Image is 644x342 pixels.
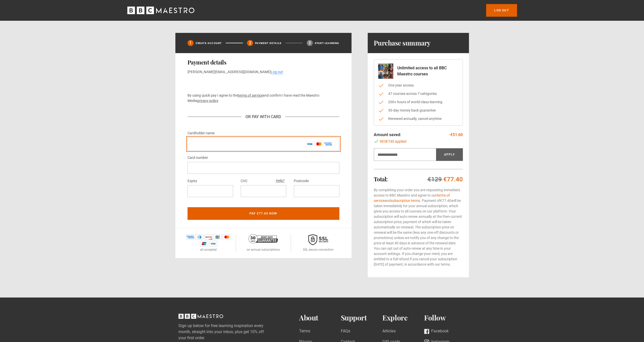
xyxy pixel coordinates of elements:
p: Create Account [196,41,222,45]
img: diners [195,234,203,240]
p: By using quick pay I agree to the and confirm I have read the Maestro Media [188,93,339,103]
p: all accepted [200,247,217,252]
a: subscription terms [391,199,420,203]
label: Cardholder name [188,130,215,136]
a: privacy policy [197,99,218,103]
p: [PERSON_NAME][EMAIL_ADDRESS][DOMAIN_NAME] [188,69,339,75]
span: €77.40 [443,176,463,183]
h2: Total: [374,176,388,182]
img: unionpay [200,241,208,246]
div: 3 [307,40,313,46]
label: Card number [188,155,208,161]
p: -€51.60 [449,132,463,138]
div: 1 [188,40,194,46]
p: SSL secure connection [303,247,334,252]
h2: Payment details [188,59,339,65]
h2: About [299,314,341,322]
img: jcb [214,234,222,240]
iframe: Beveiligd invoerframe voor postcode [298,189,335,194]
span: RESET40 applied [380,139,406,144]
img: mastercard [223,234,231,240]
a: Articles [382,328,396,335]
img: amex [186,234,194,240]
p: By completing your order you are requesting immediate access to BBC Maestro and agree to our and ... [374,187,463,267]
label: Expiry [188,178,197,184]
img: visa [209,241,217,246]
li: 200+ hours of world-class learning [378,99,459,105]
a: Facebook [424,328,449,335]
a: Log out [271,70,283,74]
iframe: Beveiligd invoerframe voor vervaldatum [192,189,229,194]
svg: BBC Maestro [127,7,194,14]
iframe: Beveiligd frame voor betaalknop [188,79,339,89]
button: Apply [436,148,463,161]
li: Renewed annually, cancel anytime [378,116,459,121]
p: on annual subscriptions [247,247,280,252]
p: Amount saved: [374,132,401,138]
label: Sign up below for free learning inspiration every month, straight into your inbox, plus get 10% o... [178,323,279,341]
p: Unlimited access to all BBC Maestro courses [397,65,459,77]
a: FAQs [341,328,350,335]
button: Pay €77.40 now [188,207,339,220]
iframe: Beveiligd invoerframe voor kaartnummer [192,165,335,170]
img: discover [204,234,213,240]
a: terms of service [238,93,263,97]
h2: Explore [382,314,424,322]
button: Help? [274,178,286,184]
h2: Support [341,314,383,322]
img: 30-day-money-back-guarantee-c866a5dd536ff72a469b.png [248,234,278,243]
label: Postcode [294,178,309,184]
iframe: Beveiligd invoerframe voor CVC [245,189,282,194]
p: Start learning [315,41,339,45]
a: BBC Maestro, back to top [178,315,223,320]
li: One year access [378,83,459,88]
h2: Follow [424,314,466,322]
svg: BBC Maestro, back to top [178,314,223,319]
a: Log out [486,4,517,17]
a: Terms [299,328,310,335]
li: 30-day money back guarantee [378,108,459,113]
span: €129 [428,176,442,183]
div: 2 [247,40,253,46]
label: CVC [241,178,247,184]
span: €77.40 [440,199,451,203]
div: Or Pay With Card [241,114,285,120]
li: 47 courses across 7 categories [378,91,459,96]
h1: Purchase summary [374,39,431,47]
p: Payment details [255,41,281,45]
